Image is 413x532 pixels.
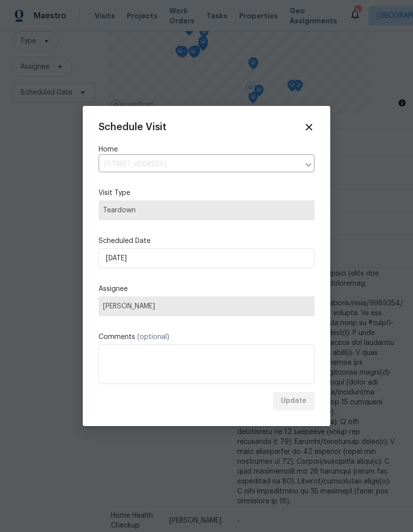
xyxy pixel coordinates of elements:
[137,334,169,340] span: (optional)
[99,188,314,198] label: Visit Type
[99,332,314,342] label: Comments
[304,122,314,133] span: Close
[99,236,314,246] label: Scheduled Date
[103,302,310,310] span: [PERSON_NAME]
[99,122,166,132] span: Schedule Visit
[99,145,314,154] label: Home
[99,284,314,294] label: Assignee
[99,248,314,268] input: M/D/YYYY
[99,157,300,172] input: Enter in an address
[103,205,310,215] span: Teardown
